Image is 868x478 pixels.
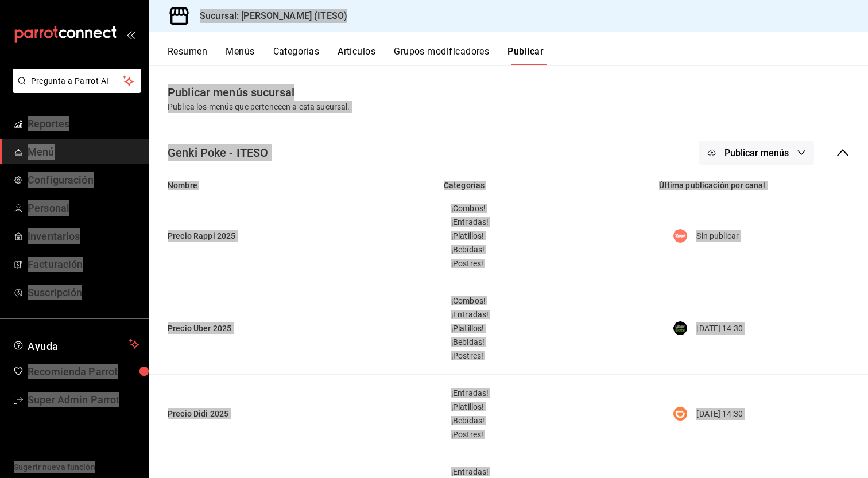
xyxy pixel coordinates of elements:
[652,174,868,190] th: Última publicación por canal
[28,200,139,216] span: Personal
[14,461,139,473] span: Sugerir nueva función
[437,174,653,190] th: Categorías
[191,9,347,23] h3: Sucursal: [PERSON_NAME] (ITESO)
[451,297,638,305] span: ¡Combos!
[696,408,743,420] p: [DATE] 14:30
[451,310,638,318] span: ¡Entradas!
[451,232,638,240] span: ¡Platillos!
[149,190,437,282] td: Precio Rappi 2025
[126,30,135,39] button: open_drawer_menu
[28,116,139,131] span: Reportes
[149,375,437,453] td: Precio Didi 2025
[226,46,254,65] button: Menús
[451,259,638,267] span: ¡Postres!
[28,144,139,160] span: Menú
[149,282,437,375] td: Precio Uber 2025
[451,403,638,411] span: ¡Platillos!
[696,322,743,335] p: [DATE] 14:30
[28,392,139,407] span: Super Admin Parrot
[28,172,139,188] span: Configuración
[451,417,638,425] span: ¡Bebidas!
[13,69,141,93] button: Pregunta a Parrot AI
[507,46,544,65] button: Publicar
[28,285,139,300] span: Suscripción
[451,338,638,346] span: ¡Bebidas!
[28,364,139,379] span: Recomienda Parrot
[724,147,789,158] span: Publicar menús
[451,246,638,254] span: ¡Bebidas!
[149,174,437,190] th: Nombre
[451,430,638,438] span: ¡Postres!
[28,257,139,272] span: Facturación
[699,141,814,165] button: Publicar menús
[696,230,739,242] p: Sin publicar
[168,46,868,65] div: navigation tabs
[168,84,294,101] div: Publicar menús sucursal
[8,83,141,95] a: Pregunta a Parrot AI
[273,46,320,65] button: Categorías
[168,46,207,65] button: Resumen
[28,228,139,244] span: Inventarios
[394,46,489,65] button: Grupos modificadores
[451,218,638,226] span: ¡Entradas!
[451,389,638,397] span: ¡Entradas!
[31,75,123,87] span: Pregunta a Parrot AI
[168,144,268,161] div: Genki Poke - ITESO
[451,352,638,360] span: ¡Postres!
[28,337,125,351] span: Ayuda
[451,324,638,332] span: ¡Platillos!
[168,101,850,113] div: Publica los menús que pertenecen a esta sucursal.
[451,468,638,476] span: ¡Entradas!
[338,46,375,65] button: Artículos
[451,204,638,212] span: ¡Combos!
